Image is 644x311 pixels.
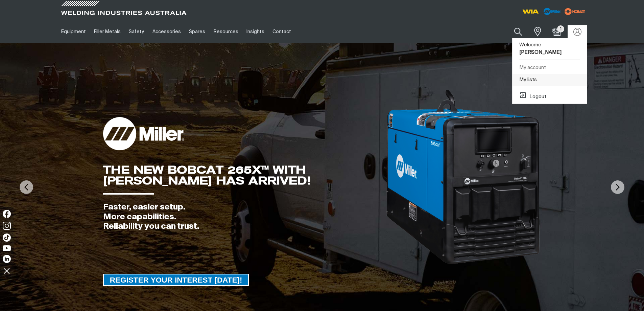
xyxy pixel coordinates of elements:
[148,20,185,43] a: Accessories
[57,20,90,43] a: Equipment
[519,91,546,99] button: Logout
[611,180,624,194] img: NextArrow
[185,20,209,43] a: Spares
[103,274,249,286] a: REGISTER YOUR INTEREST TODAY!
[498,24,530,40] input: Product name or item number...
[512,74,587,86] a: My lists
[103,202,385,231] div: Faster, easier setup. More capabilities. Reliability you can trust.
[507,24,530,40] button: Search products
[242,20,268,43] a: Insights
[57,20,455,43] nav: Main
[3,255,11,263] img: LinkedIn
[519,42,562,55] span: Welcome
[103,164,385,186] div: THE NEW BOBCAT 265X™ WITH [PERSON_NAME] HAS ARRIVED!
[519,50,562,55] b: [PERSON_NAME]
[3,210,11,218] img: Facebook
[20,180,33,194] img: PrevArrow
[209,20,242,43] a: Resources
[90,20,125,43] a: Filler Metals
[125,20,148,43] a: Safety
[104,274,248,286] span: REGISTER YOUR INTEREST [DATE]!
[512,62,587,74] a: My account
[3,245,11,251] img: YouTube
[3,222,11,230] img: Instagram
[563,6,587,17] img: miller
[1,265,13,276] img: hide socials
[3,234,11,242] img: TikTok
[268,20,295,43] a: Contact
